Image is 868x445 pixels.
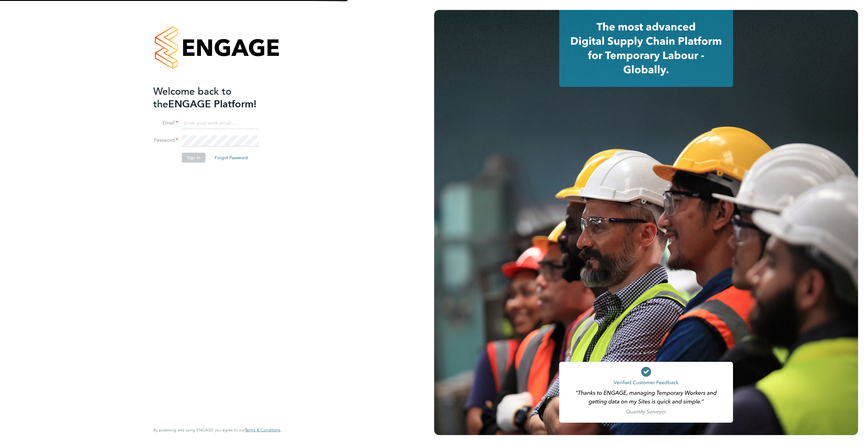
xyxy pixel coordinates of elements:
input: Enter your work email... [182,118,259,129]
label: Password [153,137,178,144]
button: Sign In [182,153,205,163]
h2: ENGAGE Platform! [153,85,274,110]
span: Welcome back to the [153,85,232,110]
label: Email [153,120,178,126]
span: By accessing and using ENGAGE you agree to our [153,427,281,433]
button: Forgot Password [210,153,253,163]
a: Terms & Conditions [245,428,281,433]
